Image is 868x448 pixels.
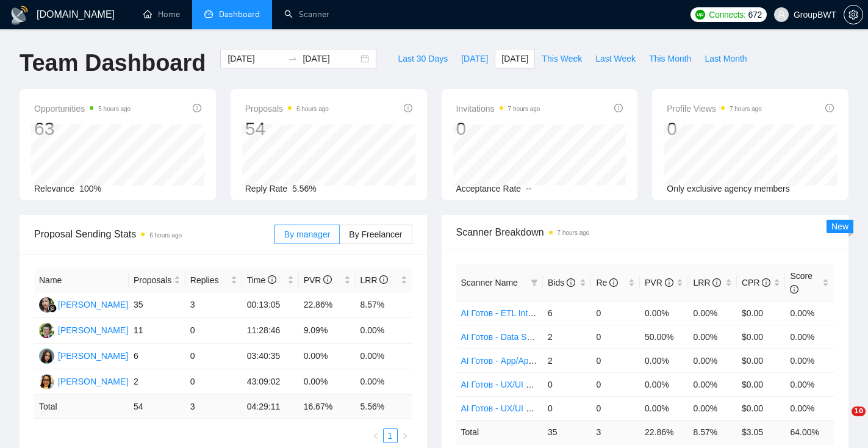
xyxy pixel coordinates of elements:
[705,52,747,65] span: Last Month
[39,349,54,364] img: SK
[356,369,412,395] td: 0.00%
[667,184,790,193] span: Only exclusive agency members
[665,278,673,287] span: info-circle
[688,372,737,396] td: 0.00%
[558,229,590,236] time: 7 hours ago
[391,49,454,68] button: Last 30 Days
[827,406,856,436] iframe: Intercom live chat
[737,372,786,396] td: $0.00
[185,344,242,369] td: 0
[543,325,592,349] td: 2
[39,323,54,338] img: AS
[39,325,128,334] a: AS[PERSON_NAME]
[193,104,201,112] span: info-circle
[185,395,242,419] td: 3
[299,344,356,369] td: 0.00%
[649,52,691,65] span: This Month
[228,52,283,65] input: Start date
[785,396,834,420] td: 0.00%
[242,369,299,395] td: 43:09:02
[542,52,582,65] span: This Week
[456,101,540,116] span: Invitations
[185,269,242,292] th: Replies
[737,420,786,444] td: $ 3.05
[383,428,398,443] li: 1
[299,369,356,395] td: 0.00%
[785,325,834,349] td: 0.00%
[461,332,582,342] a: AI Готов - Data Scraping Expert
[242,292,299,318] td: 00:13:05
[98,106,131,112] time: 5 hours ago
[39,374,54,389] img: OL
[531,279,538,286] span: filter
[149,232,182,239] time: 6 hours ago
[323,275,332,284] span: info-circle
[609,278,618,287] span: info-circle
[844,5,863,24] button: setting
[39,376,128,386] a: OL[PERSON_NAME]
[591,301,640,325] td: 0
[688,396,737,420] td: 0.00%
[372,432,379,439] span: left
[185,318,242,344] td: 0
[591,349,640,372] td: 0
[785,349,834,372] td: 0.00%
[404,104,412,112] span: info-circle
[185,292,242,318] td: 3
[543,396,592,420] td: 0
[567,278,575,287] span: info-circle
[398,428,412,443] li: Next Page
[737,325,786,349] td: $0.00
[242,395,299,419] td: 04:29:11
[288,54,298,63] span: to
[284,229,330,239] span: By manager
[296,106,329,112] time: 6 hours ago
[785,301,834,325] td: 0.00%
[640,420,689,444] td: 22.86 %
[737,396,786,420] td: $0.00
[129,395,185,419] td: 54
[129,269,185,292] th: Proposals
[667,117,762,140] div: 0
[299,318,356,344] td: 9.09%
[134,273,171,287] span: Proposals
[360,275,389,285] span: LRR
[242,344,299,369] td: 03:40:35
[614,104,623,112] span: info-circle
[640,396,689,420] td: 0.00%
[454,49,495,68] button: [DATE]
[34,226,274,242] span: Proposal Sending Stats
[79,184,101,193] span: 100%
[461,278,518,287] span: Scanner Name
[595,52,636,65] span: Last Week
[304,275,332,285] span: PVR
[456,117,540,140] div: 0
[398,428,412,443] button: right
[693,278,721,287] span: LRR
[688,325,737,349] td: 0.00%
[543,349,592,372] td: 2
[591,325,640,349] td: 0
[401,432,409,439] span: right
[508,106,540,112] time: 7 hours ago
[39,299,128,309] a: SN[PERSON_NAME]
[528,273,540,292] span: filter
[356,318,412,344] td: 0.00%
[190,273,228,287] span: Replies
[456,184,522,193] span: Acceptance Rate
[39,297,54,313] img: SN
[129,344,185,369] td: 6
[185,369,242,395] td: 0
[742,278,770,287] span: CPR
[245,184,287,193] span: Reply Rate
[501,52,528,65] span: [DATE]
[34,117,131,140] div: 63
[129,292,185,318] td: 35
[640,301,689,325] td: 0.00%
[591,372,640,396] td: 0
[709,8,745,21] span: Connects:
[785,420,834,444] td: 64.00 %
[398,52,448,65] span: Last 30 Days
[543,372,592,396] td: 0
[543,420,592,444] td: 35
